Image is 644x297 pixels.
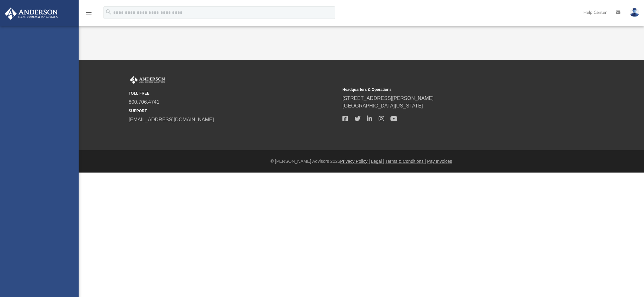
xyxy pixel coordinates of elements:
a: [STREET_ADDRESS][PERSON_NAME] [342,96,434,101]
div: © [PERSON_NAME] Advisors 2025 [79,158,644,165]
img: Anderson Advisors Platinum Portal [3,8,60,20]
a: menu [85,12,92,16]
a: Legal | [371,159,384,164]
i: search [105,8,112,15]
a: Privacy Policy | [340,159,370,164]
a: Terms & Conditions | [386,159,426,164]
small: SUPPORT [129,108,338,114]
i: menu [85,9,92,16]
img: Anderson Advisors Platinum Portal [129,76,166,84]
a: [EMAIL_ADDRESS][DOMAIN_NAME] [129,117,214,122]
small: Headquarters & Operations [342,87,552,92]
small: TOLL FREE [129,91,338,96]
a: 800.706.4741 [129,99,159,105]
a: Pay Invoices [427,159,452,164]
a: [GEOGRAPHIC_DATA][US_STATE] [342,103,423,108]
img: User Pic [630,8,639,17]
